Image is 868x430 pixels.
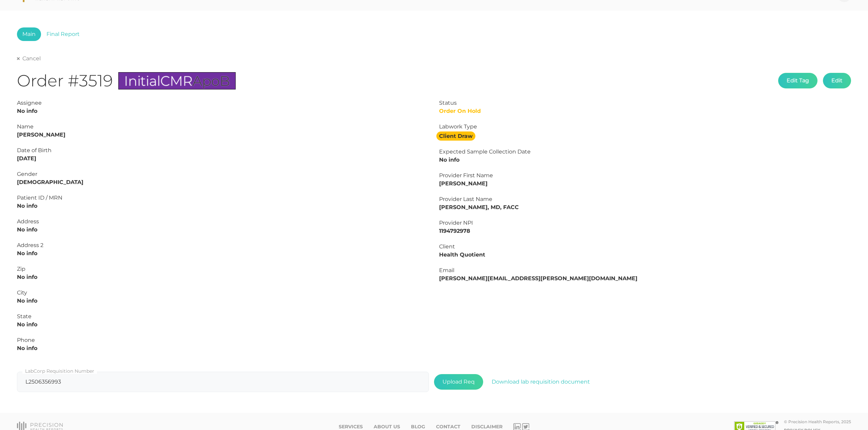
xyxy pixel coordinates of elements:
[436,131,475,141] strong: Client Draw
[17,146,429,155] div: Date of Birth
[439,243,851,251] div: Client
[17,289,429,297] div: City
[439,99,851,107] div: Status
[439,148,851,156] div: Expected Sample Collection Date
[439,123,851,131] div: Labwork Type
[17,179,83,185] strong: [DEMOGRAPHIC_DATA]
[17,71,236,91] h1: Order #3519
[17,170,429,178] div: Gender
[17,321,37,328] strong: No info
[439,266,851,274] div: Email
[17,372,429,392] input: LabCorp Requisition Number
[17,250,37,257] strong: No info
[17,27,41,41] a: Main
[17,274,37,280] strong: No info
[193,73,230,89] span: ApoB
[17,241,429,249] div: Address 2
[823,73,851,88] button: Edit
[784,419,851,424] div: © Precision Health Reports, 2025
[434,374,483,390] span: Upload Req
[160,73,193,89] span: CMR
[483,374,598,390] button: Download lab requisition document
[17,155,36,162] strong: [DATE]
[17,298,37,304] strong: No info
[17,345,37,351] strong: No info
[778,73,817,88] button: Edit Tag
[411,424,425,430] a: Blog
[471,424,502,430] a: Disclaimer
[436,424,460,430] a: Contact
[439,180,488,187] strong: [PERSON_NAME]
[41,27,85,41] a: Final Report
[439,204,519,210] strong: [PERSON_NAME], MD, FACC
[439,157,459,163] strong: No info
[439,195,851,203] div: Provider Last Name
[17,99,429,107] div: Assignee
[17,131,65,138] strong: [PERSON_NAME]
[439,219,851,227] div: Provider NPI
[17,336,429,344] div: Phone
[17,218,429,226] div: Address
[439,251,485,258] strong: Health Quotient
[439,275,637,282] strong: [PERSON_NAME][EMAIL_ADDRESS][PERSON_NAME][DOMAIN_NAME]
[17,108,37,114] strong: No info
[439,171,851,180] div: Provider First Name
[17,203,37,209] strong: No info
[124,73,160,89] span: Initial
[17,265,429,273] div: Zip
[439,108,481,114] span: Order On Hold
[17,312,429,321] div: State
[374,424,400,430] a: About Us
[17,226,37,233] strong: No info
[17,123,429,131] div: Name
[17,194,429,202] div: Patient ID / MRN
[339,424,363,430] a: Services
[439,228,470,234] strong: 1194792978
[17,55,41,62] a: Cancel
